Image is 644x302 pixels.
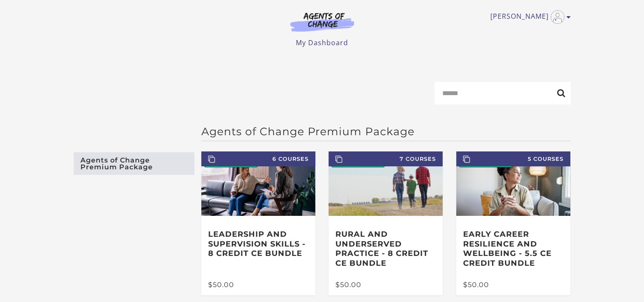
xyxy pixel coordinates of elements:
a: 6 Courses Leadership and Supervision Skills - 8 Credit CE Bundle $50.00 [201,151,315,295]
a: My Dashboard [296,38,348,47]
a: Toggle menu [490,10,567,24]
a: Agents of Change Premium Package [74,152,195,175]
h3: Rural and Underserved Practice - 8 Credit CE Bundle [335,229,436,268]
img: Agents of Change Logo [281,12,363,32]
span: 5 Courses [456,151,570,166]
span: 7 Courses [329,151,443,166]
a: 7 Courses Rural and Underserved Practice - 8 Credit CE Bundle $50.00 [329,151,443,295]
div: $50.00 [208,282,309,288]
a: 5 Courses Early Career Resilience and Wellbeing - 5.5 CE Credit Bundle $50.00 [456,151,570,295]
span: 6 Courses [201,151,315,166]
div: $50.00 [335,282,436,288]
h3: Leadership and Supervision Skills - 8 Credit CE Bundle [208,229,309,258]
h2: Agents of Change Premium Package [201,125,571,138]
div: $50.00 [463,282,564,288]
h3: Early Career Resilience and Wellbeing - 5.5 CE Credit Bundle [463,229,564,268]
